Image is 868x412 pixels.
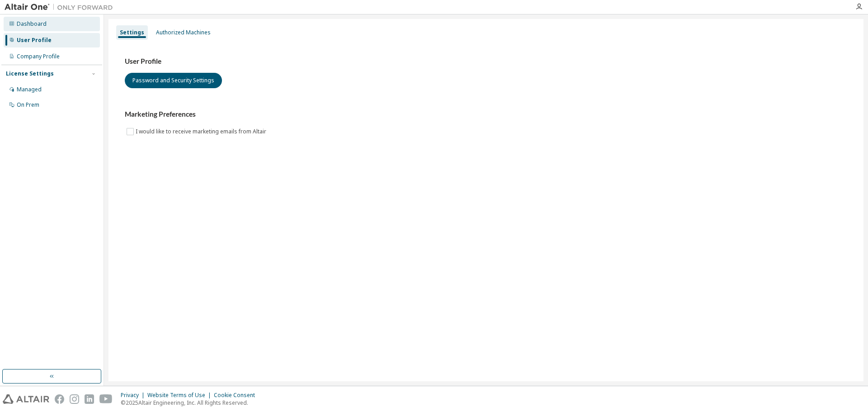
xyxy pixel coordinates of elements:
button: Password and Security Settings [125,73,222,88]
div: Company Profile [17,53,60,60]
img: altair_logo.svg [3,394,49,404]
div: License Settings [6,70,54,77]
div: User Profile [17,37,52,44]
div: Dashboard [17,20,47,28]
label: I would like to receive marketing emails from Altair [136,126,268,137]
div: On Prem [17,101,39,109]
img: facebook.svg [55,394,64,404]
div: Privacy [121,392,147,399]
h3: Marketing Preferences [125,110,847,119]
p: © 2025 Altair Engineering, Inc. All Rights Reserved. [121,399,260,407]
img: youtube.svg [99,394,113,404]
img: Altair One [5,3,118,12]
h3: User Profile [125,57,847,66]
div: Settings [120,29,144,36]
img: instagram.svg [70,394,79,404]
img: linkedin.svg [85,394,94,404]
div: Managed [17,86,42,93]
div: Website Terms of Use [147,392,214,399]
div: Cookie Consent [214,392,260,399]
div: Authorized Machines [156,29,211,36]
